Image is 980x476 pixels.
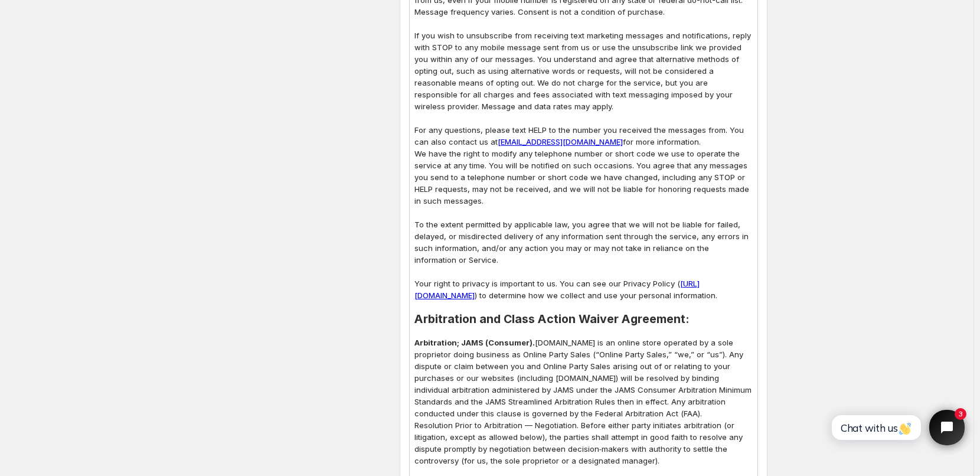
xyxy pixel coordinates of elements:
p: For any questions, please text HELP to the number you received the messages from. You can also co... [414,124,753,148]
p: Resolution Prior to Arbitration — Negotiation. Before either party initiates arbitration (or liti... [414,419,753,467]
p: We have the right to modify any telephone number or short code we use to operate the service at a... [414,148,753,207]
p: To the extent permitted by applicable law, you agree that we will not be liable for failed, delay... [414,219,753,266]
p: [DOMAIN_NAME] is an online store operated by a sole proprietor doing business as Online Party Sal... [414,337,753,419]
p: If you wish to unsubscribe from receiving text marketing messages and notifications, reply with S... [414,30,753,112]
p: Your right to privacy is important to us. You can see our Privacy Policy ( ) to determine how we ... [414,278,753,301]
a: [EMAIL_ADDRESS][DOMAIN_NAME] [498,137,623,146]
a: [URL][DOMAIN_NAME] [414,279,700,300]
h2: Arbitration and Class Action Waiver Agreement: [414,313,753,325]
strong: Arbitration; JAMS (Consumer). [414,338,535,347]
iframe: Tidio Chat [819,400,975,455]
